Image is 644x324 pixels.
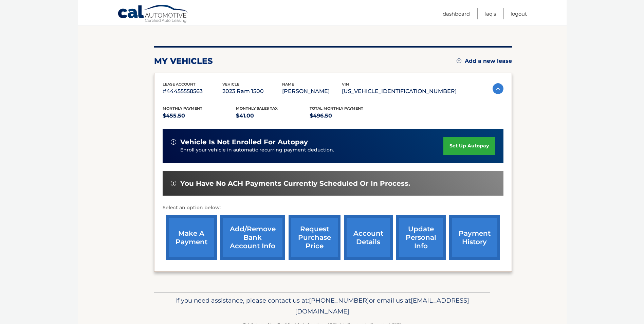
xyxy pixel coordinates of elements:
[309,296,369,304] span: [PHONE_NUMBER]
[457,58,461,63] img: add.svg
[449,215,500,260] a: payment history
[163,87,222,96] p: #44455558563
[220,215,285,260] a: Add/Remove bank account info
[493,83,503,94] img: accordion-active.svg
[342,87,457,96] p: [US_VEHICLE_IDENTIFICATION_NUMBER]
[396,215,446,260] a: update personal info
[282,82,294,87] span: name
[117,4,189,24] a: Cal Automotive
[180,146,444,154] p: Enroll your vehicle in automatic recurring payment deduction.
[511,8,527,19] a: Logout
[154,56,213,66] h2: my vehicles
[222,82,239,87] span: vehicle
[222,87,282,96] p: 2023 Ram 1500
[289,215,341,260] a: request purchase price
[443,8,470,19] a: Dashboard
[163,106,202,111] span: Monthly Payment
[344,215,393,260] a: account details
[443,137,495,155] a: set up autopay
[310,106,363,111] span: Total Monthly Payment
[171,139,176,145] img: alert-white.svg
[163,204,503,212] p: Select an option below:
[180,179,410,188] span: You have no ACH payments currently scheduled or in process.
[163,111,236,121] p: $455.50
[236,111,310,121] p: $41.00
[180,138,308,146] span: vehicle is not enrolled for autopay
[295,296,469,315] span: [EMAIL_ADDRESS][DOMAIN_NAME]
[159,295,486,317] p: If you need assistance, please contact us at: or email us at
[166,215,217,260] a: make a payment
[236,106,278,111] span: Monthly sales Tax
[163,82,196,87] span: lease account
[171,181,176,186] img: alert-white.svg
[342,82,349,87] span: vin
[457,58,512,65] a: Add a new lease
[484,8,496,19] a: FAQ's
[310,111,383,121] p: $496.50
[282,87,342,96] p: [PERSON_NAME]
